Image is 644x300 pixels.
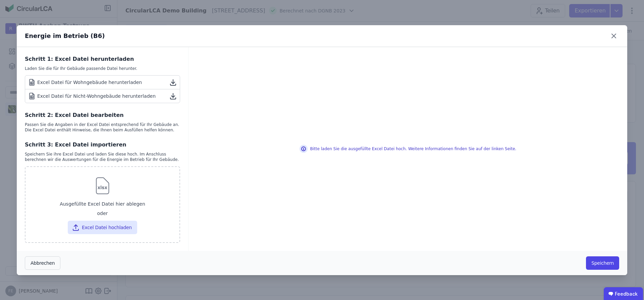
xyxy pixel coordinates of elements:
[92,175,113,197] img: svg%3e
[25,122,180,133] div: Passen Sie die Angaben in der Excel Datei entsprechend für Ihr Gebäude an. Die Excel Datei enthäl...
[25,152,180,162] div: Speichern Sie ihre Excel Datei und laden Sie diese hoch. Im Anschluss berechnen wir die Auswertun...
[31,198,174,210] div: Ausgefüllte Excel Datei hier ablegen
[25,76,180,89] a: Excel Datei für Wohngebäude herunterladen
[25,66,180,71] div: Laden Sie die für Ihr Gebäude passende Datei herunter.
[25,111,180,119] div: Schritt 2: Excel Datei bearbeiten
[28,78,142,86] div: Excel Datei für Wohngebäude herunterladen
[300,145,517,153] div: Bitte laden Sie die ausgefüllte Excel Datei hoch. Weitere Informationen finden Sie auf der linken...
[586,256,619,270] button: Speichern
[25,55,180,63] div: Schritt 1: Excel Datei herunterladen
[25,256,60,270] button: Abbrechen
[28,92,156,100] div: Excel Datei für Nicht-Wohngebäude herunterladen
[25,89,180,103] a: Excel Datei für Nicht-Wohngebäude herunterladen
[68,221,137,234] button: Excel Datei hochladen
[25,141,180,149] div: Schritt 3: Excel Datei importieren
[25,31,105,41] div: Energie im Betrieb (B6)
[31,210,174,218] div: oder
